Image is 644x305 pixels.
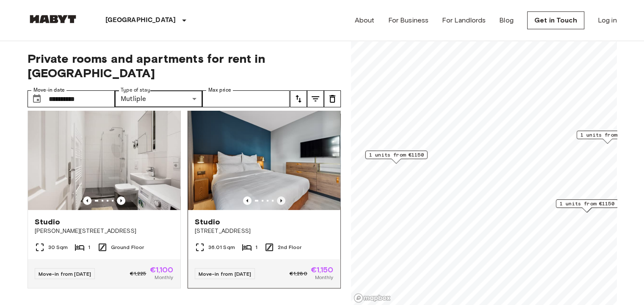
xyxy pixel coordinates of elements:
[355,15,375,25] a: About
[188,108,341,288] a: Marketing picture of unit DE-01-483-204-01Previous imagePrevious imageStudio[STREET_ADDRESS]36.01...
[369,151,423,159] span: 1 units from €1150
[188,108,340,210] img: Marketing picture of unit DE-01-483-204-01
[559,200,614,207] span: 1 units from €1150
[442,15,486,25] a: For Landlords
[150,266,174,274] span: €1,100
[83,196,91,205] button: Previous image
[35,217,61,227] span: Studio
[315,274,333,281] span: Monthly
[576,131,638,144] div: Map marker
[105,15,176,25] p: [GEOGRAPHIC_DATA]
[117,196,125,205] button: Previous image
[354,293,391,303] a: Mapbox logo
[35,227,174,235] span: [PERSON_NAME][STREET_ADDRESS]
[155,274,173,281] span: Monthly
[598,15,617,25] a: Log in
[195,227,334,235] span: [STREET_ADDRESS]
[311,266,334,274] span: €1,150
[28,15,78,23] img: Habyt
[33,87,65,94] label: Move-in date
[243,196,252,205] button: Previous image
[39,271,91,277] span: Move-in from [DATE]
[255,243,257,251] span: 1
[290,270,307,277] span: €1,280
[556,199,618,213] div: Map marker
[28,51,341,80] span: Private rooms and apartments for rent in [GEOGRAPHIC_DATA]
[307,90,324,107] button: tune
[388,15,428,25] a: For Business
[121,87,150,94] label: Type of stay
[365,151,427,164] div: Map marker
[111,243,144,251] span: Ground Floor
[208,87,231,94] label: Max price
[278,243,301,251] span: 2nd Floor
[48,243,68,251] span: 30 Sqm
[580,131,635,139] span: 1 units from €1100
[115,90,202,107] div: Mutliple
[28,108,181,288] a: Marketing picture of unit DE-01-047-001-01HPrevious imagePrevious imageStudio[PERSON_NAME][STREET...
[28,90,45,107] button: Choose date, selected date is 1 Nov 2025
[195,217,221,227] span: Studio
[324,90,341,107] button: tune
[88,243,90,251] span: 1
[277,196,285,205] button: Previous image
[499,15,514,25] a: Blog
[527,11,584,29] a: Get in Touch
[28,108,180,210] img: Marketing picture of unit DE-01-047-001-01H
[199,271,252,277] span: Move-in from [DATE]
[130,270,146,277] span: €1,225
[290,90,307,107] button: tune
[208,243,235,251] span: 36.01 Sqm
